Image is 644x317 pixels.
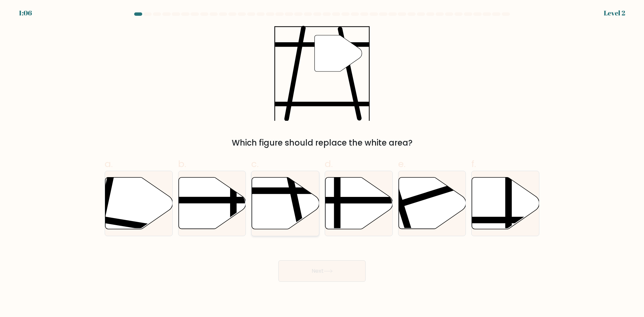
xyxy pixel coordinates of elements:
span: c. [251,157,259,170]
div: Level 2 [604,8,625,18]
button: Next [278,260,366,282]
div: 1:06 [19,8,32,18]
span: d. [325,157,333,170]
g: " [315,35,362,71]
span: e. [398,157,406,170]
span: b. [178,157,186,170]
div: Which figure should replace the white area? [109,137,535,149]
span: f. [471,157,476,170]
span: a. [105,157,113,170]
